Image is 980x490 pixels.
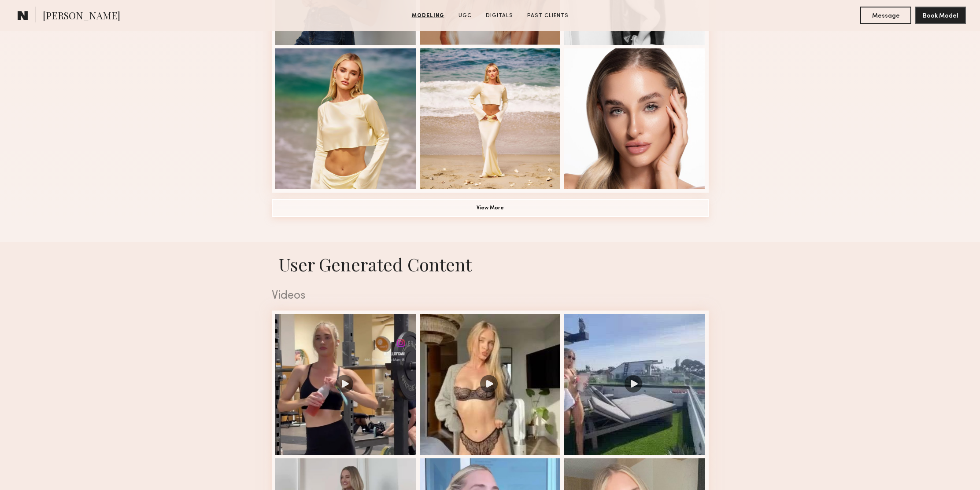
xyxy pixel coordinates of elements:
[860,7,911,24] button: Message
[408,12,448,20] a: Modeling
[915,11,966,19] a: Book Model
[272,199,709,217] button: View More
[915,7,966,24] button: Book Model
[524,12,572,20] a: Past Clients
[265,252,716,276] h1: User Generated Content
[455,12,475,20] a: UGC
[43,9,120,24] span: [PERSON_NAME]
[272,290,709,302] div: Videos
[482,12,517,20] a: Digitals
